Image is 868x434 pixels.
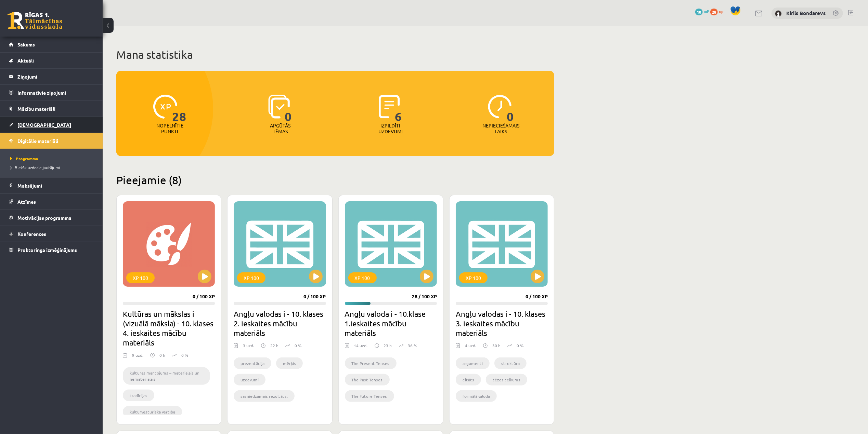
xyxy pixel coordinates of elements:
p: Apgūtās tēmas [267,123,294,134]
a: Kirils Bondarevs [786,10,826,16]
span: Digitālie materiāli [17,138,58,144]
p: 30 h [492,342,501,349]
span: 0 [285,95,292,123]
p: 22 h [270,342,278,349]
div: 14 uzd. [354,342,368,353]
p: Nopelnītie punkti [156,123,183,134]
div: XP 100 [237,272,265,283]
p: 36 % [408,342,417,349]
li: sasniedzamais rezultāts. [234,390,295,402]
img: Kirils Bondarevs [775,10,782,17]
a: Programma [10,155,96,162]
p: Izpildīti uzdevumi [377,123,404,134]
li: citāts [456,374,481,385]
legend: Informatīvie ziņojumi [17,85,94,100]
li: prezentācija [234,357,271,369]
p: Nepieciešamais laiks [482,123,519,134]
h2: Kultūras un mākslas i (vizuālā māksla) - 10. klases 4. ieskaites mācību materiāls [123,309,215,347]
a: [DEMOGRAPHIC_DATA] [9,117,94,133]
a: Digitālie materiāli [9,133,94,149]
a: Sākums [9,37,94,52]
li: formālā valoda [456,390,497,402]
div: 4 uzd. [465,342,476,353]
a: Mācību materiāli [9,101,94,117]
p: 0 % [181,352,188,358]
li: The Past Tenses [345,374,390,385]
span: 28 [710,9,718,15]
a: Biežāk uzdotie jautājumi [10,164,96,171]
li: The Future Tenses [345,390,394,402]
img: icon-learned-topics-4a711ccc23c960034f471b6e78daf4a3bad4a20eaf4de84257b87e66633f6470.svg [268,95,290,119]
h2: Angļu valodas i - 10. klases 2. ieskaites mācību materiāls [234,309,326,338]
a: Informatīvie ziņojumi [9,85,94,100]
h2: Pieejamie (8) [116,173,554,187]
span: Programma [10,156,38,161]
li: argumenti [456,357,490,369]
p: 0 % [517,342,523,349]
img: icon-xp-0682a9bc20223a9ccc6f5883a126b849a74cddfe5390d2b41b4391c66f2066e7.svg [153,95,177,119]
h2: Angļu valodas i - 10. klases 3. ieskaites mācību materiāls [456,309,548,338]
li: kultūrvēsturiska vērtība [123,406,182,418]
div: XP 100 [126,272,155,283]
span: Mācību materiāli [17,106,55,112]
span: Sākums [17,41,35,48]
a: Atzīmes [9,194,94,209]
p: 0 % [295,342,301,349]
a: Aktuāli [9,53,94,68]
li: mērķis [276,357,303,369]
li: The Present Tenses [345,357,397,369]
a: 10 mP [695,9,709,14]
span: mP [704,9,709,14]
span: Atzīmes [17,199,36,205]
a: Ziņojumi [9,69,94,84]
img: icon-completed-tasks-ad58ae20a441b2904462921112bc710f1caf180af7a3daa7317a5a94f2d26646.svg [379,95,400,119]
p: 23 h [384,342,392,349]
h2: Angļu valoda i - 10.klase 1.ieskaites mācību materiāls [345,309,437,338]
p: 0 h [159,352,165,358]
span: Biežāk uzdotie jautājumi [10,165,60,170]
span: 10 [695,9,703,15]
span: Aktuāli [17,57,34,64]
h1: Mana statistika [116,48,554,62]
div: XP 100 [348,272,377,283]
div: XP 100 [459,272,488,283]
legend: Ziņojumi [17,69,94,84]
li: kultūras mantojums – materiālais un nemateriālais [123,367,210,385]
span: Motivācijas programma [17,215,72,221]
a: Rīgas 1. Tālmācības vidusskola [8,12,62,29]
a: Maksājumi [9,178,94,193]
a: Konferences [9,226,94,242]
li: uzdevumi [234,374,265,385]
img: icon-clock-7be60019b62300814b6bd22b8e044499b485619524d84068768e800edab66f18.svg [488,95,512,119]
span: xp [719,9,723,14]
span: 28 [172,95,186,123]
div: 3 uzd. [243,342,254,353]
span: Konferences [17,231,46,237]
li: struktūra [494,357,527,369]
span: 0 [507,95,514,123]
span: Proktoringa izmēģinājums [17,247,77,253]
a: Motivācijas programma [9,210,94,226]
a: 28 xp [710,9,727,14]
span: 6 [395,95,402,123]
li: tēzes teikums [486,374,527,385]
a: Proktoringa izmēģinājums [9,242,94,258]
div: 9 uzd. [132,352,143,362]
span: [DEMOGRAPHIC_DATA] [17,122,71,128]
legend: Maksājumi [17,178,94,193]
li: tradīcijas [123,390,154,401]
